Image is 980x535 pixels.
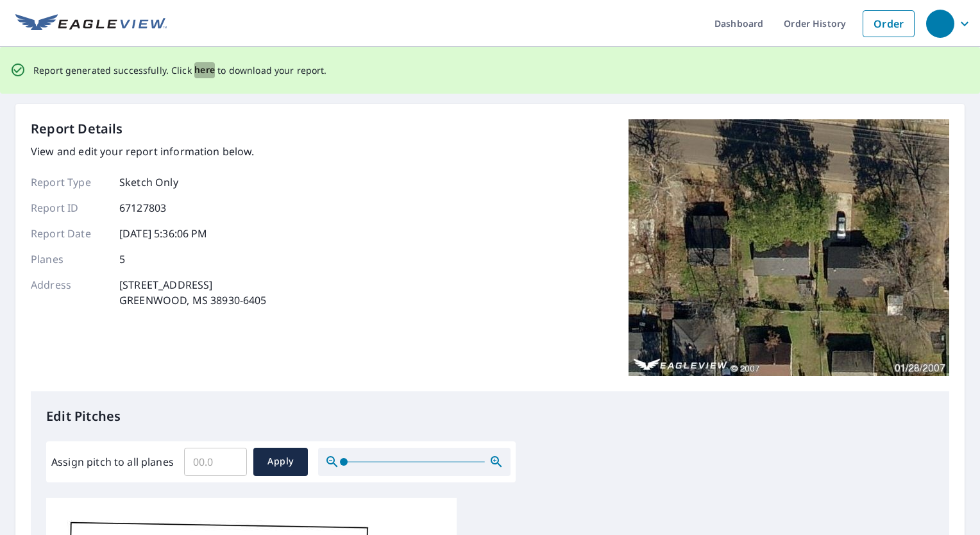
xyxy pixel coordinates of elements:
[119,251,125,267] p: 5
[253,448,308,476] button: Apply
[46,407,934,426] p: Edit Pitches
[31,200,108,216] p: Report ID
[31,144,267,159] p: View and edit your report information below.
[31,277,108,308] p: Address
[194,62,215,78] button: here
[119,174,178,190] p: Sketch Only
[119,200,166,216] p: 67127803
[31,251,108,267] p: Planes
[629,119,949,376] img: Top image
[51,454,174,470] label: Assign pitch to all planes
[264,454,298,470] span: Apply
[15,14,167,33] img: EV Logo
[184,444,247,480] input: 00.0
[863,10,915,37] a: Order
[31,226,108,241] p: Report Date
[31,174,108,190] p: Report Type
[31,119,123,139] p: Report Details
[119,277,267,308] p: [STREET_ADDRESS] GREENWOOD, MS 38930-6405
[119,226,208,241] p: [DATE] 5:36:06 PM
[33,62,327,78] p: Report generated successfully. Click to download your report.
